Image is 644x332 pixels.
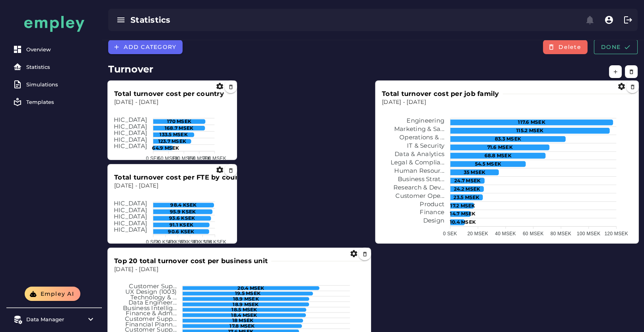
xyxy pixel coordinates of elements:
[26,81,95,88] div: Simulations
[395,192,444,199] tspan: Customer Ope...
[467,231,488,236] tspan: 20 MSEK
[25,287,80,301] button: Empley AI
[158,156,179,161] tspan: 50 MSEK
[130,293,177,301] tspan: Technology & ...
[420,209,444,216] tspan: Finance
[79,219,147,227] tspan: [GEOGRAPHIC_DATA]
[382,89,502,98] h3: Total turnover cost per job family
[79,129,147,137] tspan: [GEOGRAPHIC_DATA]
[114,182,230,190] p: [DATE] - [DATE]
[391,158,445,166] tspan: Legal & Complia...
[155,239,175,245] tspan: 20 KSEK
[10,59,99,75] a: Statistics
[495,231,516,236] tspan: 40 MSEK
[125,320,177,328] tspan: Financial Plann...
[523,231,543,236] tspan: 60 MSEK
[395,150,444,158] tspan: Data & Analytics
[79,206,147,214] tspan: [GEOGRAPHIC_DATA]
[10,94,99,110] a: Templates
[26,99,95,105] div: Templates
[393,184,444,191] tspan: Research & Dev...
[114,256,271,266] h3: Top 20 total turnover cost per business unit
[551,231,571,236] tspan: 80 MSEK
[407,117,444,125] tspan: Engineering
[79,116,147,123] tspan: [GEOGRAPHIC_DATA]
[203,156,226,161] tspan: 200 MSEK
[443,231,457,236] tspan: 0 SEK
[394,167,444,174] tspan: Human Resour...
[594,40,638,54] button: Done
[114,266,364,273] p: [DATE] - [DATE]
[79,213,147,220] tspan: [GEOGRAPHIC_DATA]
[543,40,588,54] button: Delete
[577,231,600,236] tspan: 100 MSEK
[407,142,445,149] tspan: IT & Security
[399,133,444,141] tspan: Operations & ...
[605,231,628,236] tspan: 120 MSEK
[125,288,177,295] tspan: UX Design (1003)
[114,98,230,106] p: [DATE] - [DATE]
[26,46,95,53] div: Overview
[128,299,177,306] tspan: Data Engineer...
[114,89,227,98] h3: Total turnover cost per country
[558,43,581,51] span: Delete
[79,136,147,143] tspan: [GEOGRAPHIC_DATA]
[108,62,638,76] h2: Turnover
[126,310,177,317] tspan: Finance & Adm...
[130,14,356,25] div: Statistics
[114,173,253,182] h3: Total turnover cost per FTE by country
[146,156,160,161] tspan: 0 SEK
[79,123,147,130] tspan: [GEOGRAPHIC_DATA]
[123,304,177,312] tspan: Business Intellig...
[26,316,82,322] div: Data Manager
[382,98,632,106] p: [DATE] - [DATE]
[168,239,188,245] tspan: 40 KSEK
[79,226,147,234] tspan: [GEOGRAPHIC_DATA]
[601,43,631,51] span: Done
[10,41,99,57] a: Overview
[125,315,177,322] tspan: Customer Supp...
[79,143,147,150] tspan: [GEOGRAPHIC_DATA]
[398,175,444,183] tspan: Business Strat...
[123,43,176,51] span: Add category
[172,156,195,161] tspan: 100 MSEK
[423,217,445,225] tspan: Design
[204,239,226,245] tspan: 100 KSEK
[26,64,95,70] div: Statistics
[187,156,211,161] tspan: 150 MSEK
[108,40,183,54] button: Add category
[79,199,147,207] tspan: [GEOGRAPHIC_DATA]
[193,239,212,245] tspan: 80 KSEK
[180,239,200,245] tspan: 60 KSEK
[146,239,160,245] tspan: 0 SEK
[40,290,74,297] span: Empley AI
[420,200,444,208] tspan: Product
[10,76,99,92] a: Simulations
[394,125,444,133] tspan: Marketing & Sa...
[129,283,177,290] tspan: Customer Sup...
